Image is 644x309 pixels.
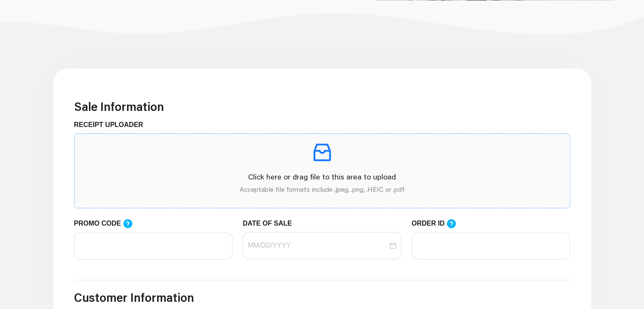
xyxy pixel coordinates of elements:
h3: Customer Information [74,290,570,305]
p: Click here or drag file to this area to upload [81,171,563,182]
label: RECEIPT UPLOADER [74,120,150,130]
span: inbox [310,141,334,164]
label: PROMO CODE [74,218,141,229]
h3: Sale Information [74,99,570,114]
input: DATE OF SALE [248,240,388,251]
span: inboxClick here or drag file to this area to uploadAcceptable file formats include .jpeg, .png, .... [75,134,570,208]
label: ORDER ID [412,218,465,229]
p: Acceptable file formats include .jpeg, .png, .HEIC or .pdf [81,184,563,194]
label: DATE OF SALE [243,218,298,229]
